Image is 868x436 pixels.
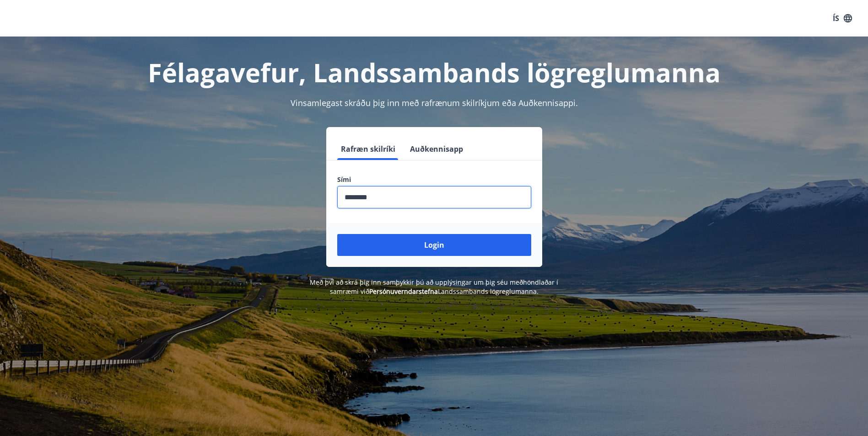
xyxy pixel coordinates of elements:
[337,234,531,256] button: Login
[116,55,753,90] h1: Félagavefur, Landssambands lögreglumanna
[369,287,438,296] a: Persónuverndarstefna
[291,97,578,108] span: Vinsamlegast skráðu þig inn með rafrænum skilríkjum eða Auðkennisappi.
[337,138,399,160] button: Rafræn skilríki
[406,138,467,160] button: Auðkennisapp
[310,278,558,296] span: Með því að skrá þig inn samþykkir þú að upplýsingar um þig séu meðhöndlaðar í samræmi við Landssa...
[828,10,857,27] button: ÍS
[337,175,531,184] label: Sími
